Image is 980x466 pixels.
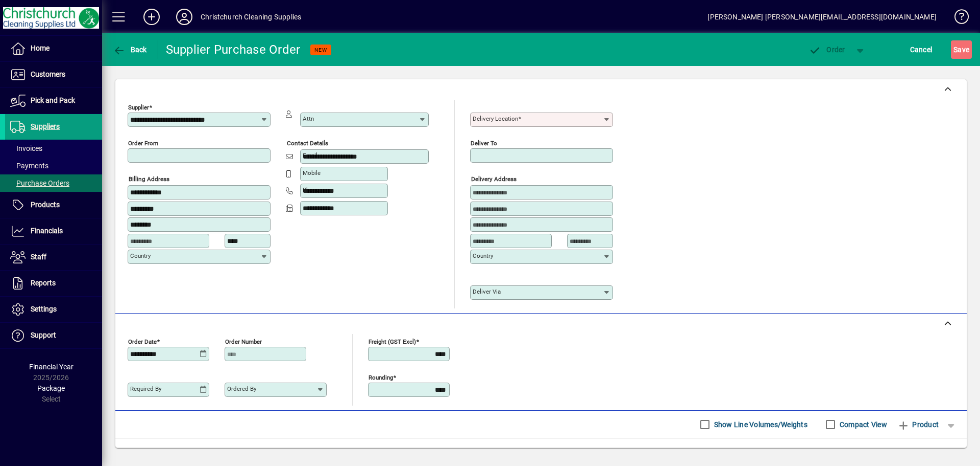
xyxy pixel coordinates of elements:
[908,40,935,59] button: Cancel
[951,40,972,59] button: Save
[227,385,256,392] mat-label: Ordered by
[201,9,301,25] div: Christchurch Cleaning Supplies
[31,70,65,78] span: Customers
[130,252,151,259] mat-label: Country
[135,8,168,26] button: Add
[953,46,958,54] span: S
[5,245,102,270] a: Staff
[31,227,63,235] span: Financials
[128,140,158,147] mat-label: Order from
[707,9,937,25] div: [PERSON_NAME] [PERSON_NAME][EMAIL_ADDRESS][DOMAIN_NAME]
[31,44,50,52] span: Home
[473,288,501,295] mat-label: Deliver via
[113,46,147,54] span: Back
[5,36,102,61] a: Home
[303,186,319,193] mat-label: Phone
[10,144,42,152] span: Invoices
[10,179,69,187] span: Purchase Orders
[5,218,102,244] a: Financials
[10,162,48,170] span: Payments
[953,41,969,58] span: ave
[110,40,150,59] button: Back
[102,40,158,59] app-page-header-button: Back
[369,338,416,345] mat-label: Freight (GST excl)
[130,385,161,392] mat-label: Required by
[225,338,262,345] mat-label: Order number
[31,305,57,313] span: Settings
[838,419,887,430] label: Compact View
[37,384,65,392] span: Package
[473,115,518,122] mat-label: Delivery Location
[5,271,102,296] a: Reports
[128,104,149,111] mat-label: Supplier
[804,40,850,59] button: Order
[31,96,75,104] span: Pick and Pack
[471,140,497,147] mat-label: Deliver To
[303,152,317,159] mat-label: Email
[31,122,60,130] span: Suppliers
[5,157,102,174] a: Payments
[5,88,102,114] a: Pick and Pack
[910,41,933,58] span: Cancel
[947,2,967,35] a: Knowledge Base
[809,46,845,54] span: Order
[369,373,393,381] mat-label: Rounding
[5,297,102,322] a: Settings
[31,331,56,339] span: Support
[166,41,301,58] div: Supplier Purchase Order
[5,140,102,157] a: Invoices
[31,201,60,209] span: Products
[314,47,327,53] span: NEW
[168,8,201,26] button: Profile
[128,338,157,345] mat-label: Order date
[5,174,102,192] a: Purchase Orders
[303,169,321,176] mat-label: Mobile
[473,252,493,259] mat-label: Country
[303,115,314,122] mat-label: Attn
[712,419,807,430] label: Show Line Volumes/Weights
[29,363,73,371] span: Financial Year
[5,62,102,87] a: Customers
[31,279,56,287] span: Reports
[5,192,102,218] a: Products
[5,323,102,348] a: Support
[31,253,46,261] span: Staff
